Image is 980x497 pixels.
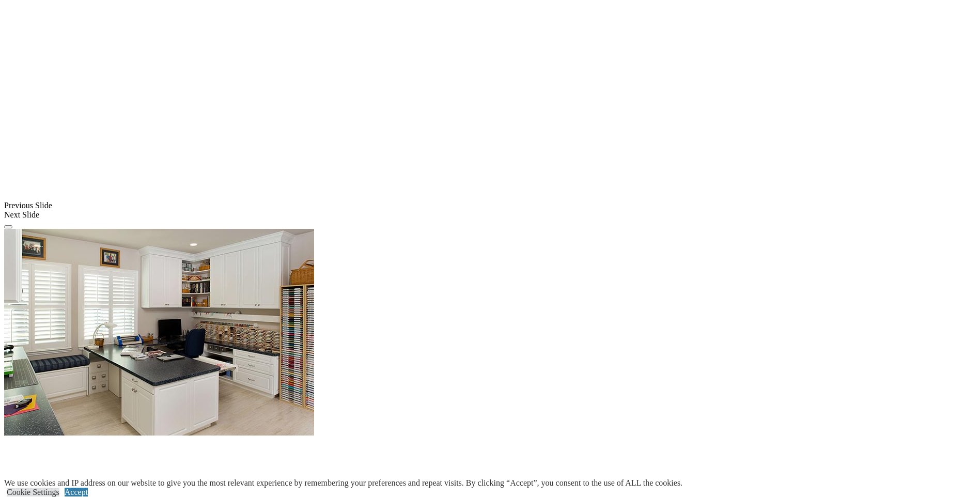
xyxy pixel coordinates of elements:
a: Accept [65,488,88,496]
div: Next Slide [4,210,976,220]
div: Previous Slide [4,201,976,210]
img: Banner for mobile view [4,229,314,436]
a: Cookie Settings [7,488,59,496]
div: We use cookies and IP address on our website to give you the most relevant experience by remember... [4,478,682,488]
button: Click here to pause slide show [4,225,12,228]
